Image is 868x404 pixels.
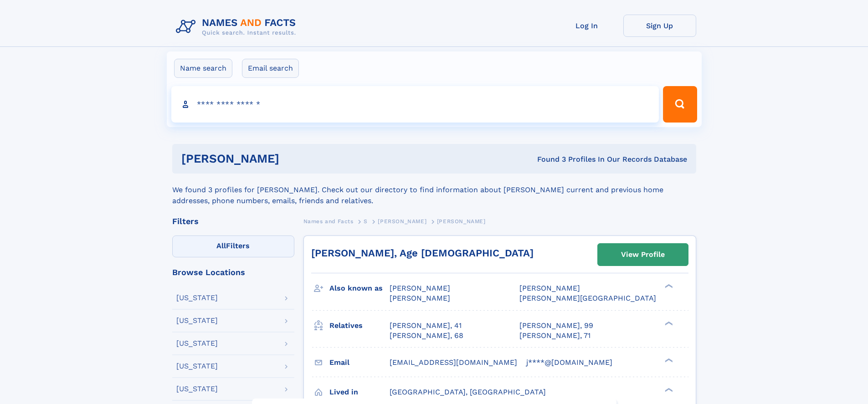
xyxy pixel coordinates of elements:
[181,153,408,164] h1: [PERSON_NAME]
[329,355,390,370] h3: Email
[303,215,354,227] a: Names and Facts
[172,268,294,276] div: Browse Locations
[519,331,591,341] a: [PERSON_NAME], 71
[329,281,390,296] h3: Also known as
[176,340,218,347] div: [US_STATE]
[408,154,687,164] div: Found 3 Profiles In Our Records Database
[174,59,232,78] label: Name search
[172,15,303,39] img: Logo Names and Facts
[519,321,593,331] a: [PERSON_NAME], 99
[390,358,517,367] span: [EMAIL_ADDRESS][DOMAIN_NAME]
[621,244,665,265] div: View Profile
[176,294,218,302] div: [US_STATE]
[623,15,696,37] a: Sign Up
[390,321,462,331] a: [PERSON_NAME], 41
[519,284,580,292] span: [PERSON_NAME]
[519,294,656,302] span: [PERSON_NAME][GEOGRAPHIC_DATA]
[176,317,218,324] div: [US_STATE]
[176,385,218,393] div: [US_STATE]
[390,284,450,292] span: [PERSON_NAME]
[172,174,696,206] div: We found 3 profiles for [PERSON_NAME]. Check out our directory to find information about [PERSON_...
[329,318,390,333] h3: Relatives
[216,241,226,250] span: All
[663,86,697,123] button: Search Button
[390,388,546,396] span: [GEOGRAPHIC_DATA], [GEOGRAPHIC_DATA]
[390,294,450,302] span: [PERSON_NAME]
[378,215,426,227] a: [PERSON_NAME]
[437,218,486,225] span: [PERSON_NAME]
[364,218,368,225] span: S
[663,320,673,326] div: ❯
[172,217,294,225] div: Filters
[176,363,218,370] div: [US_STATE]
[172,235,294,257] label: Filters
[378,218,426,225] span: [PERSON_NAME]
[663,387,673,393] div: ❯
[311,247,534,259] a: [PERSON_NAME], Age [DEMOGRAPHIC_DATA]
[171,86,659,123] input: search input
[663,283,673,289] div: ❯
[242,59,299,78] label: Email search
[364,215,368,227] a: S
[329,384,390,400] h3: Lived in
[390,331,463,341] a: [PERSON_NAME], 68
[598,244,688,266] a: View Profile
[550,15,623,37] a: Log In
[663,357,673,363] div: ❯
